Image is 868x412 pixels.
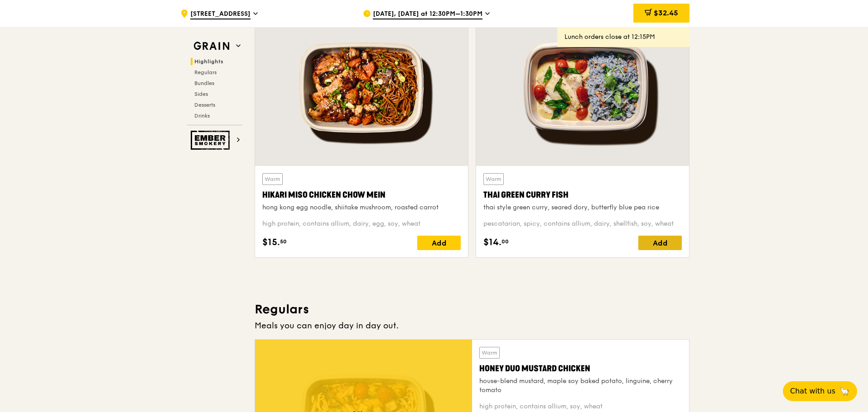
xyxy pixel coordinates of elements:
[262,173,283,185] div: Warm
[502,238,509,245] span: 00
[638,236,682,250] div: Add
[194,80,214,86] span: Bundles
[483,236,502,249] span: $14.
[255,319,690,332] div: Meals you can enjoy day in day out.
[262,219,461,228] div: high protein, contains allium, dairy, egg, soy, wheat
[654,9,678,17] span: $32.45
[191,38,232,54] img: Grain web logo
[194,58,223,65] span: Highlights
[479,347,500,359] div: Warm
[564,33,682,42] div: Lunch orders close at 12:15PM
[190,9,251,19] span: [STREET_ADDRESS]
[262,203,461,212] div: hong kong egg noodle, shiitake mushroom, roasted carrot
[194,102,215,108] span: Desserts
[483,189,682,201] div: Thai Green Curry Fish
[479,362,682,375] div: Honey Duo Mustard Chicken
[479,402,682,411] div: high protein, contains allium, soy, wheat
[194,91,208,97] span: Sides
[783,381,857,401] button: Chat with us🦙
[194,113,210,119] span: Drinks
[483,173,504,185] div: Warm
[262,236,280,249] span: $15.
[255,301,690,317] h3: Regulars
[191,131,232,150] img: Ember Smokery web logo
[483,219,682,228] div: pescatarian, spicy, contains allium, dairy, shellfish, soy, wheat
[417,236,461,250] div: Add
[839,386,850,397] span: 🦙
[479,377,682,395] div: house-blend mustard, maple soy baked potato, linguine, cherry tomato
[262,189,461,201] div: Hikari Miso Chicken Chow Mein
[483,203,682,212] div: thai style green curry, seared dory, butterfly blue pea rice
[373,9,482,19] span: [DATE], [DATE] at 12:30PM–1:30PM
[280,238,287,245] span: 50
[194,69,217,76] span: Regulars
[790,386,835,397] span: Chat with us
